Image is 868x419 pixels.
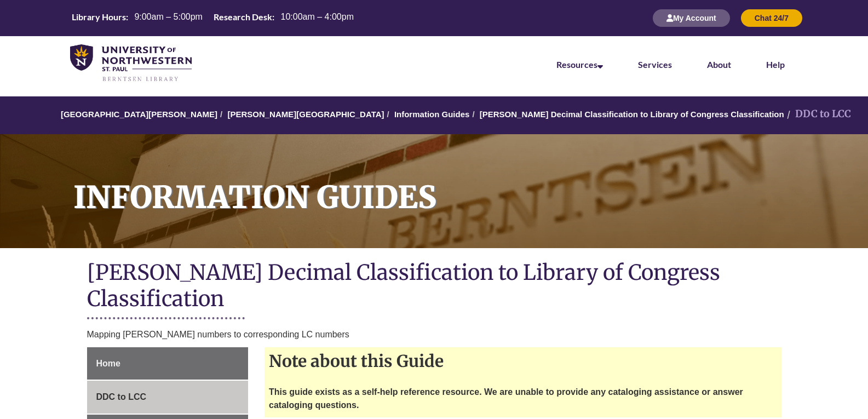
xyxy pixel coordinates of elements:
span: 10:00am – 4:00pm [281,12,354,21]
table: Hours Today [67,11,358,25]
strong: This guide exists as a self-help reference resource. We are unable to provide any cataloging assi... [269,387,743,410]
a: Home [87,347,249,380]
a: DDC to LCC [87,381,249,414]
h1: Information Guides [61,134,868,234]
a: About [707,59,731,70]
button: My Account [653,9,730,27]
img: UNWSP Library Logo [70,44,192,83]
button: Chat 24/7 [741,9,802,27]
th: Library Hours: [67,11,130,23]
a: Services [638,59,672,70]
h2: Note about this Guide [265,347,781,375]
a: My Account [653,13,730,22]
h1: [PERSON_NAME] Decimal Classification to Library of Congress Classification [87,259,781,314]
span: Mapping [PERSON_NAME] numbers to corresponding LC numbers [87,330,349,339]
a: [PERSON_NAME][GEOGRAPHIC_DATA] [227,110,384,119]
a: Chat 24/7 [741,13,802,22]
a: Help [766,59,785,70]
a: Hours Today [67,11,358,26]
li: DDC to LCC [784,106,851,122]
th: Research Desk: [209,11,276,23]
span: DDC to LCC [96,392,147,401]
a: Information Guides [394,110,470,119]
a: [GEOGRAPHIC_DATA][PERSON_NAME] [61,110,217,119]
a: Resources [556,59,603,70]
span: 9:00am – 5:00pm [134,12,203,21]
span: Home [96,359,120,368]
a: [PERSON_NAME] Decimal Classification to Library of Congress Classification [480,110,784,119]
